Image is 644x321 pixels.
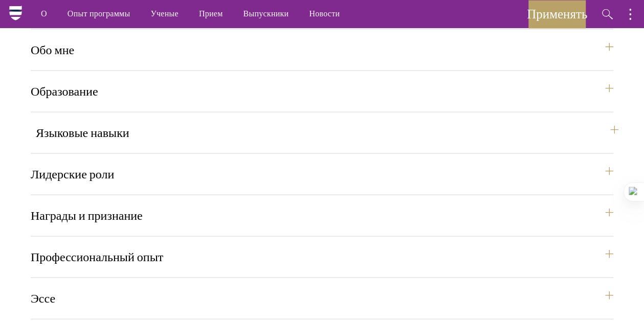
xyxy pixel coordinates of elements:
[36,121,618,145] button: Языковые навыки
[527,6,587,22] font: Применять
[31,245,613,269] button: Профессиональный опыт
[31,286,613,311] button: Эссе
[31,79,613,104] button: Образование
[31,203,613,228] button: Награды и признание
[150,8,178,19] font: Ученые
[36,125,129,141] font: Языковые навыки
[31,291,55,306] font: Эссе
[309,8,340,19] font: Новости
[31,84,98,99] font: Образование
[31,38,613,62] button: Обо мне
[41,8,47,19] font: О
[31,42,74,58] font: Обо мне
[31,249,163,265] font: Профессиональный опыт
[243,8,288,19] font: Выпускники
[31,208,143,223] font: Награды и признание
[199,8,223,19] font: Прием
[31,162,613,187] button: Лидерские роли
[31,167,114,182] font: Лидерские роли
[68,8,130,19] font: Опыт программы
